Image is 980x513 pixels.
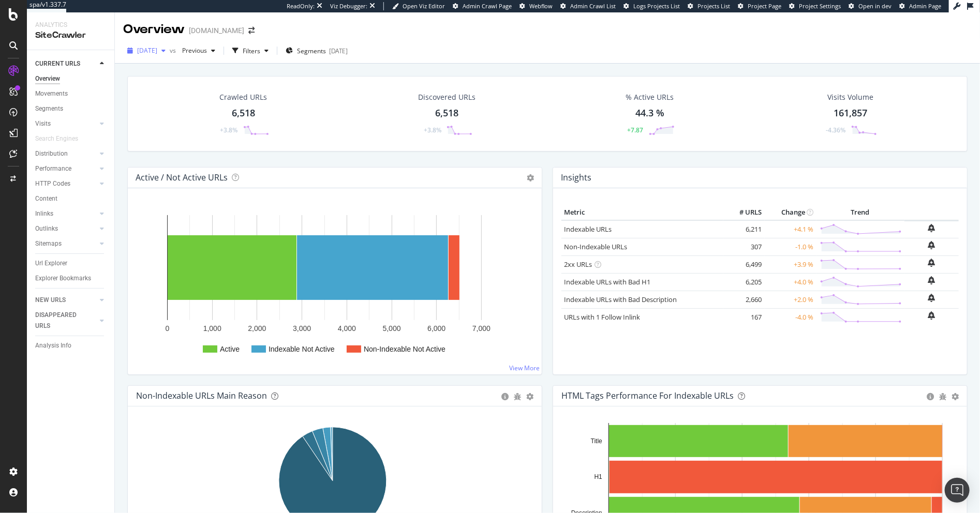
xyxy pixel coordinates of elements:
[35,29,106,41] div: SiteCrawler
[427,324,446,333] text: 6,000
[330,2,367,10] div: Viz Debugger:
[203,324,221,333] text: 1,000
[723,220,765,238] td: 6,211
[928,241,936,249] div: bell-plus
[35,193,107,204] a: Content
[723,308,765,326] td: 167
[35,223,58,234] div: Outlinks
[453,2,512,10] a: Admin Crawl Page
[928,294,936,302] div: bell-plus
[35,118,97,129] a: Visits
[297,47,326,55] span: Segments
[35,295,97,306] a: NEW URLS
[166,324,170,333] text: 0
[909,2,941,10] span: Admin Page
[338,324,356,333] text: 4,000
[509,364,540,372] a: View More
[723,255,765,273] td: 6,499
[35,178,70,189] div: HTTP Codes
[35,340,107,351] a: Analysis Info
[564,242,627,251] a: Non-Indexable URLs
[248,27,255,34] div: arrow-right-arrow-left
[527,174,534,182] i: Options
[928,259,936,267] div: bell-plus
[170,46,178,55] span: vs
[281,42,352,59] button: Segments[DATE]
[35,118,51,129] div: Visits
[35,208,53,219] div: Inlinks
[269,345,335,353] text: Indexable Not Active
[952,393,959,400] div: gear
[628,126,644,134] div: +7.87
[463,2,512,10] span: Admin Crawl Page
[928,224,936,232] div: bell-plus
[799,2,841,10] span: Project Settings
[419,92,476,102] div: Discovered URLs
[35,273,91,284] div: Explorer Bookmarks
[723,291,765,308] td: 2,660
[514,393,521,400] div: bug
[403,2,445,10] span: Open Viz Editor
[927,393,934,400] div: circle-info
[136,205,529,366] svg: A chart.
[35,310,87,331] div: DISAPPEARED URLS
[35,208,97,219] a: Inlinks
[826,126,846,134] div: -4.36%
[424,126,441,134] div: +3.8%
[364,345,446,353] text: Non-Indexable Not Active
[561,171,591,185] h4: Insights
[220,345,240,353] text: Active
[928,276,936,284] div: bell-plus
[858,2,892,10] span: Open in dev
[383,324,401,333] text: 5,000
[35,310,97,331] a: DISAPPEARED URLS
[293,324,311,333] text: 3,000
[220,126,238,134] div: +3.8%
[178,42,219,59] button: Previous
[748,2,781,10] span: Project Page
[137,46,157,55] span: 2025 Aug. 27th
[789,2,841,10] a: Project Settings
[939,393,946,400] div: bug
[35,238,62,249] div: Sitemaps
[35,148,68,159] div: Distribution
[595,474,603,481] text: H1
[35,73,107,84] a: Overview
[765,273,816,291] td: +4.0 %
[436,107,459,120] div: 6,518
[189,25,244,36] div: [DOMAIN_NAME]
[560,2,616,10] a: Admin Crawl List
[248,324,266,333] text: 2,000
[501,393,509,400] div: circle-info
[35,133,78,144] div: Search Engines
[228,42,273,59] button: Filters
[834,107,867,120] div: 161,857
[723,273,765,291] td: 6,205
[35,193,57,204] div: Content
[220,92,268,102] div: Crawled URLs
[529,2,553,10] span: Webflow
[35,258,107,269] a: Url Explorer
[723,205,765,220] th: # URLS
[35,273,107,284] a: Explorer Bookmarks
[123,21,185,38] div: Overview
[472,324,491,333] text: 7,000
[136,171,228,185] h4: Active / Not Active URLs
[765,308,816,326] td: -4.0 %
[35,163,97,174] a: Performance
[35,238,97,249] a: Sitemaps
[35,88,68,99] div: Movements
[723,238,765,255] td: 307
[945,478,970,503] div: Open Intercom Messenger
[688,2,730,10] a: Projects List
[849,2,892,10] a: Open in dev
[765,205,816,220] th: Change
[35,58,80,69] div: CURRENT URLS
[35,223,97,234] a: Outlinks
[243,47,260,55] div: Filters
[591,437,603,445] text: Title
[633,2,680,10] span: Logs Projects List
[827,92,873,102] div: Visits Volume
[35,295,66,306] div: NEW URLS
